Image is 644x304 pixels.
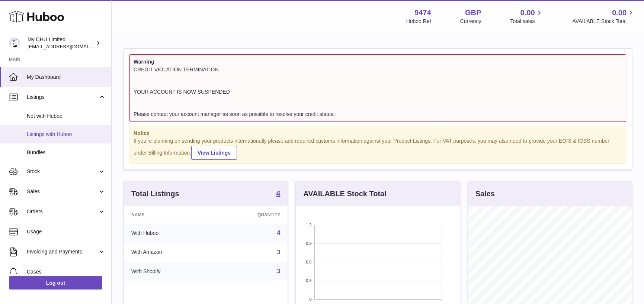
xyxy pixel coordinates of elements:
td: With Huboo [124,223,214,243]
th: Quantity [214,206,288,223]
h3: Total Listings [131,189,179,199]
span: Listings with Huboo [27,131,106,138]
span: 0.00 [520,8,535,18]
span: Invoicing and Payments [27,248,98,255]
div: CREDIT VIOLATION TERMINATION YOUR ACCOUNT IS NOW SUSPENDED Please contact your account manager as... [134,66,622,118]
a: 3 [277,268,280,274]
a: View Listings [191,146,237,160]
span: AVAILABLE Stock Total [572,18,635,25]
a: 0.00 AVAILABLE Stock Total [572,8,635,25]
span: Not with Huboo [27,113,106,120]
a: Log out [9,276,102,290]
span: [EMAIL_ADDRESS][DOMAIN_NAME] [28,43,109,49]
strong: Notice [134,130,622,137]
img: internalAdmin-9474@internal.huboo.com [9,38,20,49]
a: 3 [277,249,280,255]
strong: GBP [465,8,481,18]
a: 4 [277,230,280,236]
text: 0.3 [306,278,312,283]
strong: 9474 [414,8,431,18]
text: 0.6 [306,260,312,264]
span: My Dashboard [27,74,106,81]
span: Listings [27,94,98,101]
div: Huboo Ref [406,18,431,25]
span: 0.00 [612,8,627,18]
div: My CHU Limited [28,36,94,50]
a: 0.00 Total sales [510,8,543,25]
div: If you're planning on sending your products internationally please add required customs informati... [134,138,622,160]
span: Total sales [510,18,543,25]
span: Usage [27,228,106,235]
span: Cases [27,268,106,275]
span: Bundles [27,149,106,156]
text: 0 [310,297,312,301]
h3: Sales [475,189,495,199]
span: Sales [27,188,98,195]
td: With Amazon [124,243,214,262]
h3: AVAILABLE Stock Total [303,189,386,199]
th: Name [124,206,214,223]
span: Orders [27,208,98,215]
td: With Shopify [124,262,214,281]
strong: 4 [276,190,280,197]
span: Stock [27,168,98,175]
div: Currency [460,18,481,25]
text: 0.9 [306,241,312,246]
a: 4 [276,190,280,198]
strong: Warning [134,58,622,65]
text: 1.2 [306,223,312,227]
